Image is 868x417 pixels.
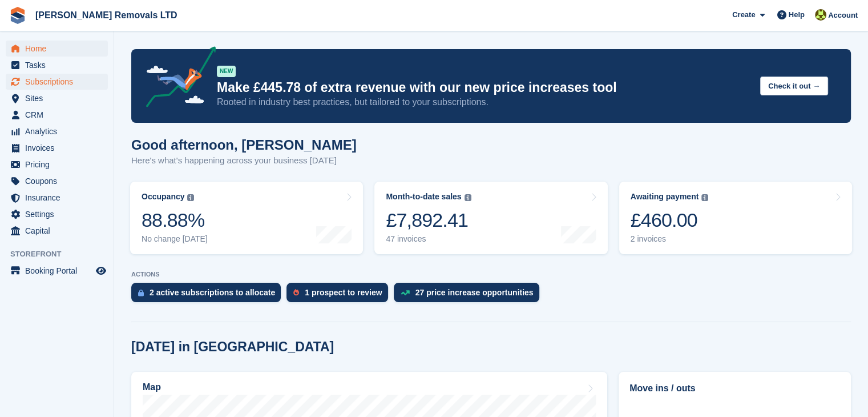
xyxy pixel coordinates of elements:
div: 47 invoices [386,234,471,244]
a: menu [6,223,108,239]
span: Settings [25,206,94,222]
button: Check it out → [760,77,828,95]
p: ACTIONS [131,271,851,278]
h2: [DATE] in [GEOGRAPHIC_DATA] [131,339,334,355]
span: Insurance [25,190,94,206]
p: Make £445.78 of extra revenue with our new price increases tool [217,79,751,96]
img: icon-info-grey-7440780725fd019a000dd9b08b2336e03edf1995a4989e88bcd33f0948082b44.svg [187,194,194,201]
img: Sean Glenn [815,9,826,21]
span: Account [828,10,858,21]
h2: Map [143,382,161,392]
a: menu [6,140,108,156]
a: menu [6,157,108,173]
a: 1 prospect to review [286,283,393,308]
a: menu [6,263,108,279]
img: icon-info-grey-7440780725fd019a000dd9b08b2336e03edf1995a4989e88bcd33f0948082b44.svg [465,194,471,201]
div: Occupancy [142,192,184,202]
span: Sites [25,90,94,106]
div: £7,892.41 [386,209,471,232]
h2: Move ins / outs [629,382,840,395]
div: 1 prospect to review [305,288,382,297]
a: 27 price increase opportunities [394,283,545,308]
a: Awaiting payment £460.00 2 invoices [619,182,852,254]
span: Storefront [10,248,114,260]
div: 88.88% [142,209,208,232]
span: Capital [25,223,94,239]
div: Month-to-date sales [386,192,461,202]
span: Pricing [25,157,94,173]
a: Preview store [94,264,108,278]
a: menu [6,41,108,57]
span: CRM [25,107,94,123]
p: Rooted in industry best practices, but tailored to your subscriptions. [217,96,751,109]
div: 27 price increase opportunities [415,288,534,297]
div: 2 invoices [631,234,709,244]
span: Help [789,9,805,21]
a: Month-to-date sales £7,892.41 47 invoices [374,182,607,254]
span: Booking Portal [25,263,94,279]
img: price-adjustments-announcement-icon-8257ccfd72463d97f412b2fc003d46551f7dbcb40ab6d574587a9cd5c0d94... [136,46,216,111]
a: Occupancy 88.88% No change [DATE] [130,182,363,254]
img: prospect-51fa495bee0391a8d652442698ab0144808aea92771e9ea1ae160a38d050c398.svg [293,289,299,296]
span: Subscriptions [25,74,94,90]
img: icon-info-grey-7440780725fd019a000dd9b08b2336e03edf1995a4989e88bcd33f0948082b44.svg [701,194,708,201]
a: menu [6,74,108,90]
img: stora-icon-8386f47178a22dfd0bd8f6a31ec36ba5ce8667c1dd55bd0f319d3a0aa187defe.svg [9,7,26,24]
p: Here's what's happening across your business [DATE] [131,154,357,167]
span: Coupons [25,173,94,189]
a: menu [6,123,108,139]
img: price_increase_opportunities-93ffe204e8149a01c8c9dc8f82e8f89637d9d84a8eef4429ea346261dce0b2c0.svg [401,290,410,295]
div: Awaiting payment [631,192,699,202]
img: active_subscription_to_allocate_icon-d502201f5373d7db506a760aba3b589e785aa758c864c3986d89f69b8ff3... [138,289,144,296]
span: Invoices [25,140,94,156]
div: £460.00 [631,209,709,232]
a: menu [6,206,108,222]
a: menu [6,57,108,73]
div: No change [DATE] [142,234,208,244]
div: 2 active subscriptions to allocate [150,288,275,297]
a: menu [6,90,108,106]
span: Analytics [25,123,94,139]
h1: Good afternoon, [PERSON_NAME] [131,137,357,153]
a: [PERSON_NAME] Removals LTD [31,6,182,25]
div: NEW [217,66,236,77]
a: menu [6,107,108,123]
a: menu [6,190,108,206]
span: Home [25,41,94,57]
a: menu [6,173,108,189]
span: Create [732,9,755,21]
a: 2 active subscriptions to allocate [131,283,286,308]
span: Tasks [25,57,94,73]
